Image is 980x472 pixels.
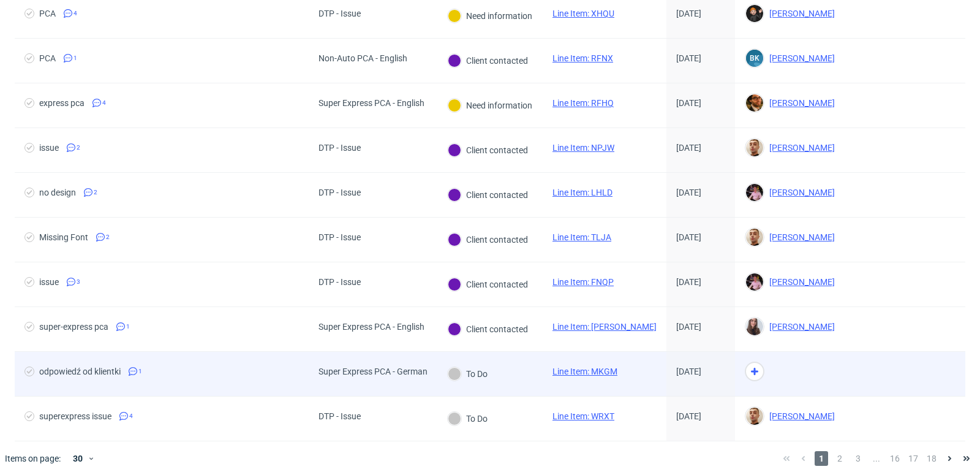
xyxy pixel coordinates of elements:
div: PCA [39,53,56,63]
div: Non-Auto PCA - English [318,53,407,63]
img: Aleks Ziemkowski [746,184,763,201]
a: Line Item: RFHQ [552,98,614,108]
span: Items on page: [5,452,61,465]
div: Client contacted [448,143,528,157]
span: [DATE] [676,188,701,197]
span: 2 [833,451,846,466]
a: Line Item: [PERSON_NAME] [552,322,657,332]
span: [PERSON_NAME] [764,411,835,421]
span: [DATE] [676,9,701,18]
span: 1 [126,322,130,332]
div: DTP - Issue [318,188,361,197]
span: [DATE] [676,277,701,287]
div: Missing Font [39,232,88,242]
span: 1 [815,451,828,466]
a: Line Item: RFNX [552,53,613,63]
div: DTP - Issue [318,411,361,421]
span: [DATE] [676,53,701,63]
div: To Do [448,367,488,381]
img: Bartłomiej Leśniczuk [746,229,763,246]
img: Bartłomiej Leśniczuk [746,139,763,156]
div: DTP - Issue [318,277,361,287]
a: Line Item: NPJW [552,143,614,153]
img: Aleks Ziemkowski [746,273,763,291]
a: Line Item: TLJA [552,232,611,242]
img: Bartłomiej Leśniczuk [746,408,763,425]
div: no design [39,188,76,197]
span: [DATE] [676,98,701,108]
img: Matteo Corsico [746,94,763,112]
span: [PERSON_NAME] [764,98,835,108]
span: 3 [851,451,865,466]
img: Sandra Beśka [746,318,763,335]
span: [PERSON_NAME] [764,277,835,287]
div: DTP - Issue [318,232,361,242]
a: Line Item: LHLD [552,188,612,197]
div: superexpress issue [39,411,111,421]
a: Line Item: XHQU [552,9,614,18]
div: Need information [448,9,532,23]
a: Line Item: FNQP [552,277,614,287]
div: Need information [448,99,532,112]
div: Super Express PCA - English [318,98,424,108]
span: 18 [925,451,938,466]
span: [DATE] [676,232,701,242]
span: [DATE] [676,411,701,421]
div: issue [39,277,59,287]
div: Super Express PCA - English [318,322,424,332]
span: 1 [73,53,77,63]
div: 30 [66,450,88,467]
div: PCA [39,9,56,18]
div: To Do [448,412,488,425]
span: [PERSON_NAME] [764,143,835,153]
span: 4 [73,9,77,18]
div: Client contacted [448,278,528,291]
span: [PERSON_NAME] [764,9,835,18]
span: 17 [907,451,920,466]
span: 2 [106,232,110,242]
div: express pca [39,98,85,108]
div: Client contacted [448,54,528,67]
div: super-express pca [39,322,108,332]
figcaption: BK [746,50,763,67]
span: [DATE] [676,143,701,153]
div: Client contacted [448,233,528,246]
div: Client contacted [448,188,528,202]
span: [PERSON_NAME] [764,188,835,197]
div: DTP - Issue [318,143,361,153]
div: odpowiedź od klientki [39,367,121,376]
span: [DATE] [676,322,701,332]
span: [PERSON_NAME] [764,232,835,242]
a: Line Item: MKGM [552,367,617,376]
div: issue [39,143,59,153]
span: [PERSON_NAME] [764,322,835,332]
img: Dominik Grosicki [746,5,763,22]
a: Line Item: WRXT [552,411,614,421]
span: 3 [77,277,80,287]
span: ... [870,451,883,466]
span: 2 [94,188,97,197]
span: 4 [102,98,106,108]
div: DTP - Issue [318,9,361,18]
span: [DATE] [676,367,701,376]
span: [PERSON_NAME] [764,53,835,63]
div: Client contacted [448,322,528,336]
span: 4 [129,411,133,421]
span: 2 [77,143,80,153]
span: 16 [888,451,902,466]
span: 1 [138,367,142,376]
div: Super Express PCA - German [318,367,428,376]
